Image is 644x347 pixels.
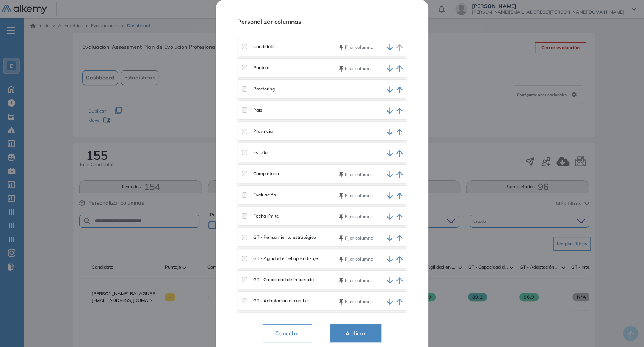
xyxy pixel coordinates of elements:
h1: Personalizar columnas [237,18,407,34]
label: Completado [247,170,279,177]
button: Fijar columna [339,171,373,178]
button: Fijar columna [339,65,373,72]
button: Fijar columna [339,213,373,220]
label: País [247,107,262,114]
span: Cancelar [269,329,306,338]
label: GT - Pensamiento estratégico [247,234,316,241]
button: Fijar columna [339,298,373,305]
span: Aplicar [340,329,372,338]
label: GT - Adaptación al cambio [247,297,309,304]
label: Provincia [247,128,273,135]
button: Fijar columna [339,235,373,241]
label: Fecha límite [247,213,279,219]
label: Candidato [247,43,275,50]
button: Fijar columna [339,44,373,51]
label: GT - Capacidad de influencia [247,276,314,283]
button: Fijar columna [339,277,373,284]
button: Aplicar [330,324,381,342]
label: Estado [247,149,268,156]
label: Puntaje [247,64,270,71]
label: Proctoring [247,86,275,92]
button: Fijar columna [339,256,373,263]
button: Cancelar [263,324,312,342]
label: GT - Agilidad en el aprendizaje [247,255,318,262]
button: Fijar columna [339,192,373,199]
label: Evaluación [247,191,276,198]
